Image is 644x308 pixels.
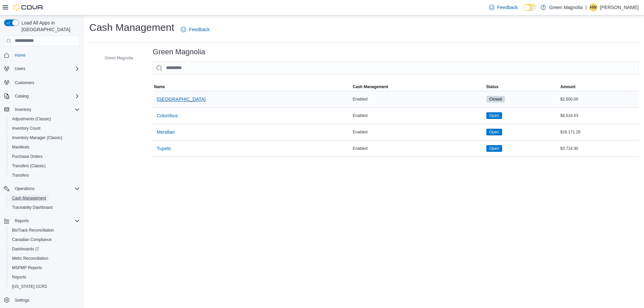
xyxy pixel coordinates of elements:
[7,272,83,282] button: Reports
[12,106,34,114] button: Inventory
[7,152,83,161] button: Purchase Orders
[7,244,83,254] a: Dashboards
[352,128,485,136] div: Enabled
[7,282,83,291] button: [US_STATE] CCRS
[12,237,52,242] span: Canadian Compliance
[7,171,83,180] button: Transfers
[1,105,83,114] button: Inventory
[9,162,48,170] a: Transfers (Classic)
[9,236,80,244] span: Canadian Compliance
[9,115,80,123] span: Adjustments (Classic)
[1,184,83,193] button: Operations
[489,129,499,135] span: Open
[15,66,25,71] span: Users
[1,216,83,226] button: Reports
[486,145,502,152] span: Open
[12,92,80,100] span: Catalog
[7,203,83,212] button: Traceabilty Dashboard
[559,128,639,136] div: $16,171.28
[9,245,42,253] a: Dashboards
[15,186,35,191] span: Operations
[12,296,80,304] span: Settings
[153,48,205,56] h3: Green Magnolia
[9,152,80,161] span: Purchase Orders
[9,124,43,132] a: Inventory Count
[105,55,133,61] span: Green Magnolia
[154,93,208,106] button: [GEOGRAPHIC_DATA]
[157,96,206,103] span: [GEOGRAPHIC_DATA]
[12,163,46,169] span: Transfers (Classic)
[486,84,499,89] span: Status
[9,264,45,272] a: MSPMP Reports
[12,185,80,193] span: Operations
[1,77,83,87] button: Customers
[189,26,209,33] span: Feedback
[7,114,83,124] button: Adjustments (Classic)
[9,143,80,151] span: Manifests
[7,235,83,244] button: Canadian Compliance
[559,95,639,103] div: $2,500.00
[589,3,597,11] div: Heather Wheeler
[9,254,51,262] a: Metrc Reconciliation
[178,23,212,36] a: Feedback
[9,254,80,262] span: Metrc Reconciliation
[7,226,83,235] button: BioTrack Reconciliation
[352,95,485,103] div: Enabled
[1,50,83,60] button: Home
[153,61,639,75] input: This is a search bar. As you type, the results lower in the page will automatically filter.
[9,203,55,211] a: Traceabilty Dashboard
[486,1,520,14] a: Feedback
[9,171,32,179] a: Transfers
[352,112,485,120] div: Enabled
[12,256,48,261] span: Metrc Reconciliation
[12,154,43,159] span: Purchase Orders
[9,226,80,234] span: BioTrack Reconciliation
[489,145,499,151] span: Open
[489,96,502,102] span: Closed
[9,283,50,291] a: [US_STATE] CCRS
[9,203,80,211] span: Traceabilty Dashboard
[485,83,559,91] button: Status
[15,107,31,112] span: Inventory
[9,273,29,281] a: Reports
[352,144,485,152] div: Enabled
[12,195,46,201] span: Cash Management
[9,134,65,142] a: Inventory Manager (Classic)
[9,245,80,253] span: Dashboards
[1,295,83,305] button: Settings
[1,91,83,101] button: Catalog
[12,274,26,280] span: Reports
[9,152,45,161] a: Purchase Orders
[559,83,639,91] button: Amount
[12,116,51,122] span: Adjustments (Classic)
[12,185,37,193] button: Operations
[12,92,31,100] button: Catalog
[15,218,29,224] span: Reports
[9,162,80,170] span: Transfers (Classic)
[157,129,175,135] span: Meridian
[9,264,80,272] span: MSPMP Reports
[12,265,42,270] span: MSPMP Reports
[157,112,178,119] span: Columbus
[9,194,80,202] span: Cash Management
[7,142,83,152] button: Manifests
[12,51,28,59] a: Home
[154,125,177,139] button: Meridian
[12,135,62,140] span: Inventory Manager (Classic)
[7,193,83,203] button: Cash Management
[7,254,83,263] button: Metrc Reconciliation
[12,296,32,304] a: Settings
[12,51,80,59] span: Home
[89,21,174,34] h1: Cash Management
[12,144,29,150] span: Manifests
[1,64,83,73] button: Users
[153,83,351,91] button: Name
[549,3,583,11] p: Green Magnolia
[486,112,502,119] span: Open
[523,11,524,11] span: Dark Mode
[559,112,639,120] div: $6,518.63
[12,205,52,210] span: Traceabilty Dashboard
[486,129,502,135] span: Open
[523,4,537,11] input: Dark Mode
[154,84,165,89] span: Name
